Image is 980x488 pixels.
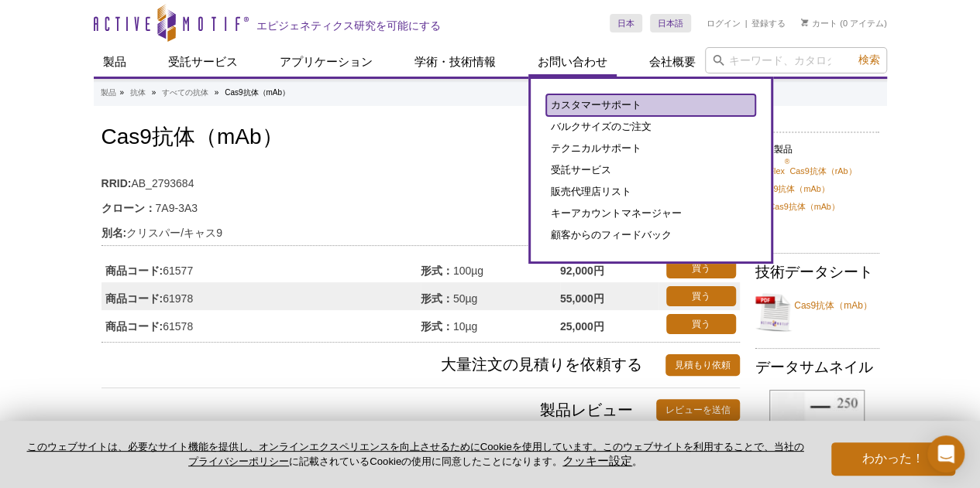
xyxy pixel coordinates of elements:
a: 会社概要 [640,47,705,77]
font: 製品レビュー [540,401,633,418]
button: わかった！ [831,442,955,476]
font: すべての抗体 [162,88,208,97]
font: キーアカウントマネージャー [551,207,682,219]
a: すべての抗体 [162,86,208,100]
font: 製品 [101,88,116,97]
font: 日本 [617,19,634,28]
font: 買う [692,319,710,329]
font: ® [785,158,790,166]
font: 買う [692,263,710,274]
font: SaCas9抗体（mAb） [758,202,840,211]
a: 買う [666,258,736,278]
font: 大量注文の見積りを依頼する [441,356,642,373]
a: AbFlex®Cas9抗体（rAb） [758,162,856,178]
a: 買う [666,286,736,306]
font: アプリケーション [280,55,373,68]
a: 登録する [751,18,786,29]
font: 学術・技術情報 [414,55,496,68]
font: RRID: [101,177,132,189]
a: 受託サービス [159,47,247,77]
font: バルクサイズのご注文 [551,121,652,132]
font: 見積もり依頼 [675,360,731,370]
font: データサムネイル [755,359,873,375]
a: キーアカウントマネージャー [546,203,755,224]
font: 25,000円 [560,320,604,333]
font: Cas9抗体（rAb） [789,166,856,175]
a: Cas9抗体（mAb） [755,289,879,336]
a: 抗体 [130,86,146,100]
font: 会社概要 [649,55,696,68]
font: 10µg [453,320,477,333]
a: このウェブサイトは、必要なサイト機能を提供し、オンラインエクスペリエンスを向上させるためにCookieを使用しています。このウェブサイトを利用することで、当社のプライバシーポリシー [27,441,804,467]
font: Cas9抗体（mAb） [101,125,284,148]
a: 販売代理店リスト [546,181,755,203]
font: Cas9抗体（mAb） [758,184,829,193]
font: 日本語 [658,19,683,28]
font: 61578 [163,320,193,333]
font: (0 アイテム) [840,19,887,28]
font: お問い合わせ [538,55,607,68]
font: 販売代理店リスト [551,186,631,197]
font: | [745,19,748,28]
input: キーワード、カタログ番号 [705,47,887,73]
font: 技術データシート [755,264,873,280]
font: 55,000円 [560,292,604,305]
font: クリスパー/キャス9 [126,227,222,239]
a: アプリケーション [270,47,382,77]
font: 100µg [453,264,483,277]
a: 学術・技術情報 [405,47,505,77]
font: 形式： [421,292,453,305]
font: 抗体 [130,88,146,97]
font: 関連製品 [755,144,793,155]
font: クッキー設定 [562,454,632,467]
button: 検索 [854,53,885,68]
font: 形式： [421,320,453,333]
div: Open Intercom Messenger [927,435,965,473]
a: レビューを送信 [656,399,740,421]
button: クッキー設定 [562,454,632,469]
font: 検索 [858,53,880,66]
font: 92,000円 [560,264,604,277]
font: カスタマーサポート [551,99,641,111]
font: » [152,88,156,97]
a: ログイン [707,18,741,29]
font: 別名: [101,227,127,239]
font: AB_2793684 [131,177,194,189]
font: に記載されているCookieの使用に同意したことになります [289,456,552,467]
font: 顧客からのフィードバック [551,229,672,241]
a: 製品 [94,47,136,77]
font: ログイン [707,19,741,28]
a: バルクサイズのご注文 [546,116,755,138]
font: カート [812,19,837,28]
font: クローン： [101,202,156,214]
font: 61978 [163,292,193,305]
a: 見積もり依頼 [665,354,740,376]
a: 顧客からのフィードバック [546,224,755,246]
a: 買う [666,314,736,334]
font: テクニカルサポート [551,142,641,154]
font: 商品コード: [105,320,163,333]
font: Cas9抗体（mAb） [794,300,872,311]
a: Cas9抗体（mAb） [758,182,829,196]
font: 商品コード: [105,264,163,277]
font: レビューを送信 [665,404,731,415]
font: Cas9抗体（mAb） [225,88,290,97]
font: 商品コード: [105,292,163,305]
font: 受託サービス [551,164,611,176]
font: 買う [692,291,710,302]
font: わかった！ [862,452,924,465]
font: 。 [632,456,642,467]
font: » [120,88,125,97]
font: 登録する [751,19,786,28]
font: 形式： [421,264,453,277]
a: カスタマーサポート [546,94,755,116]
a: お問い合わせ [528,47,617,77]
font: 受託サービス [168,55,238,68]
a: 製品 [101,86,116,100]
a: テクニカルサポート [546,138,755,159]
font: エピジェネティクス研究を可能にする [256,19,441,32]
img: カート [801,19,808,26]
font: 。 [552,456,562,467]
font: 7A9-3A3 [156,202,198,214]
